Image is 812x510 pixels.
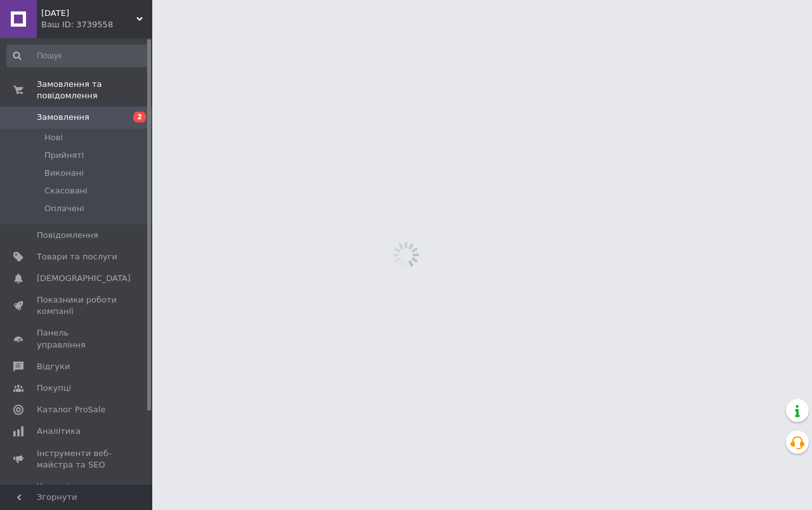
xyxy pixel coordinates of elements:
span: Замовлення [37,112,89,123]
span: Покупці [37,383,71,394]
span: Скасовані [44,185,88,197]
span: Замовлення та повідомлення [37,79,152,101]
span: RED HILL [41,8,136,19]
span: [DEMOGRAPHIC_DATA] [37,273,131,284]
span: Відгуки [37,361,70,372]
span: Управління сайтом [37,481,117,504]
span: Виконані [44,167,84,179]
span: Панель управління [37,327,117,350]
span: Показники роботи компанії [37,294,117,317]
span: Інструменти веб-майстра та SEO [37,448,117,471]
span: Оплачені [44,203,84,214]
span: 2 [133,112,146,122]
input: Пошук [6,44,150,67]
span: Каталог ProSale [37,404,105,415]
span: Прийняті [44,150,84,161]
span: Нові [44,132,63,143]
span: Аналітика [37,426,81,437]
span: Товари та послуги [37,251,117,263]
div: Ваш ID: 3739558 [41,19,152,30]
span: Повідомлення [37,230,98,241]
